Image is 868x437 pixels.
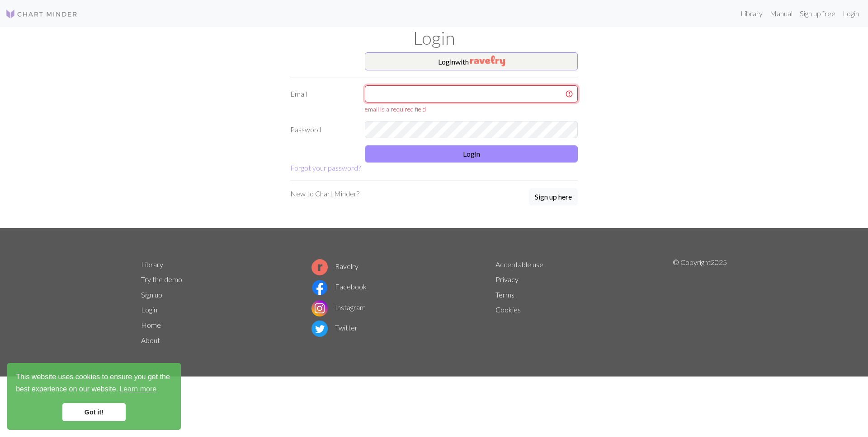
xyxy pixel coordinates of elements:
[737,5,766,23] a: Library
[766,5,796,23] a: Manual
[311,300,328,316] img: Instagram logo
[5,9,78,19] img: Logo
[673,257,727,348] p: © Copyright 2025
[839,5,863,23] a: Login
[529,188,578,206] a: Sign up here
[118,382,158,396] a: learn more about cookies
[495,275,519,284] a: Privacy
[365,145,578,163] button: Login
[136,27,732,49] h1: Login
[141,336,160,344] a: About
[285,85,359,114] label: Email
[62,403,126,421] a: dismiss cookie message
[495,305,521,314] a: Cookies
[290,188,359,199] p: New to Chart Minder?
[141,290,162,299] a: Sign up
[141,275,182,284] a: Try the demo
[470,56,505,66] img: Ravelry
[495,290,514,299] a: Terms
[529,188,578,205] button: Sign up here
[311,279,328,296] img: Facebook logo
[311,303,366,311] a: Instagram
[285,121,359,138] label: Password
[796,5,839,23] a: Sign up free
[7,363,181,430] div: cookieconsent
[16,372,172,396] span: This website uses cookies to ensure you get the best experience on our website.
[311,323,358,332] a: Twitter
[141,321,161,329] a: Home
[290,163,361,172] a: Forgot your password?
[495,260,543,269] a: Acceptable use
[141,305,157,314] a: Login
[311,259,328,275] img: Ravelry logo
[311,282,367,291] a: Facebook
[141,260,163,269] a: Library
[311,321,328,337] img: Twitter logo
[365,52,578,70] button: Loginwith
[311,262,359,270] a: Ravelry
[365,104,578,114] div: email is a required field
